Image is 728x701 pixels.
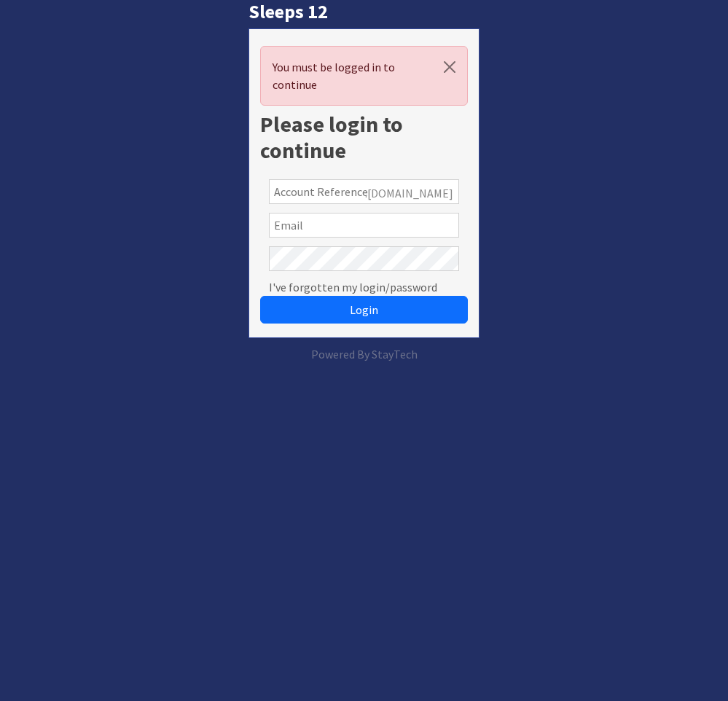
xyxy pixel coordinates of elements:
span: Login [350,302,378,317]
div: You must be logged in to continue [260,46,468,106]
p: Powered By StayTech [248,345,480,363]
h1: Please login to continue [260,111,468,164]
input: Email [269,213,459,238]
span: .[DOMAIN_NAME] [365,184,453,202]
input: Account Reference [269,179,459,204]
button: Login [260,296,468,324]
a: I've forgotten my login/password [269,278,437,296]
